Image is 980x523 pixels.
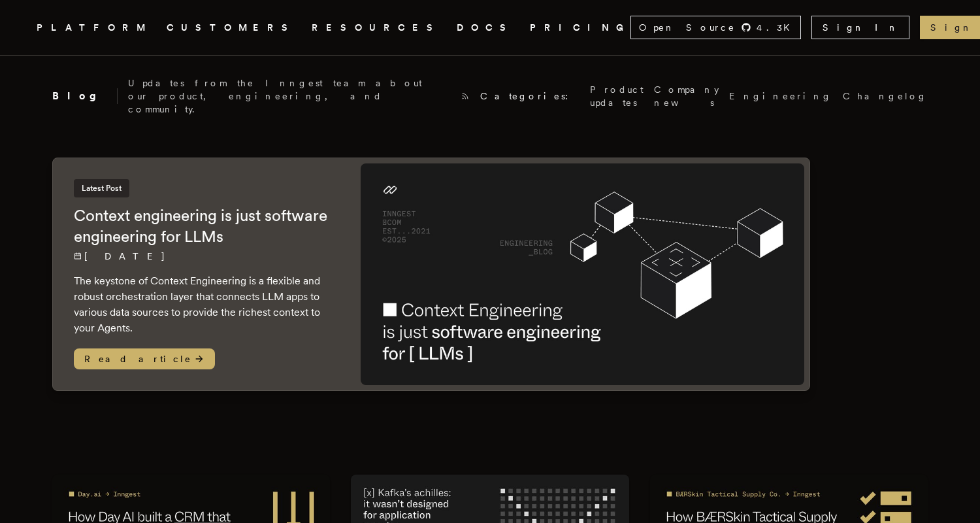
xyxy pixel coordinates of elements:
span: Read article [74,348,215,369]
span: 4.3 K [757,21,798,34]
h2: Context engineering is just software engineering for LLMs [74,205,335,247]
a: CUSTOMERS [167,20,296,36]
p: Updates from the Inngest team about our product, engineering, and community. [128,76,450,116]
a: Sign In [811,16,909,39]
a: Engineering [729,90,832,103]
a: DOCS [457,20,514,36]
p: [DATE] [74,250,335,263]
span: Open Source [639,21,736,34]
span: Latest Post [74,179,129,197]
img: Featured image for Context engineering is just software engineering for LLMs blog post [361,163,804,385]
h2: Blog [52,88,118,104]
a: Product updates [590,83,644,109]
a: Latest PostContext engineering is just software engineering for LLMs[DATE] The keystone of Contex... [52,158,810,391]
p: The keystone of Context Engineering is a flexible and robust orchestration layer that connects LL... [74,273,335,336]
button: RESOURCES [312,20,441,36]
span: Categories: [480,90,580,103]
a: PRICING [530,20,630,36]
button: PLATFORM [37,20,151,36]
a: Changelog [843,90,928,103]
a: Company news [654,83,719,109]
